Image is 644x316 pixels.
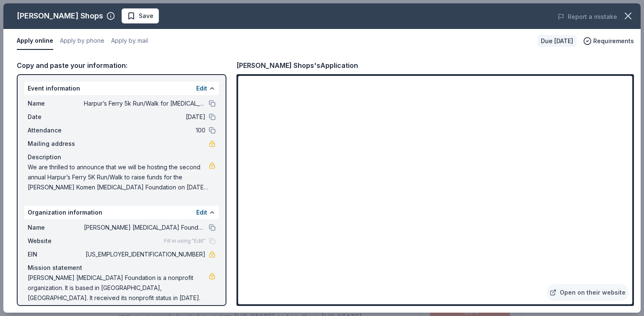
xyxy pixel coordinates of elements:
span: [DATE] [84,112,205,122]
button: Edit [196,83,207,93]
div: Organization information [24,206,219,219]
span: Attendance [28,125,84,135]
div: Mission statement [28,263,216,273]
div: [PERSON_NAME] Shops's Application [236,60,358,71]
span: Date [28,112,84,122]
span: Save [139,11,153,21]
button: Apply by phone [60,32,104,50]
span: 100 [84,125,205,135]
div: Due [DATE] [538,35,576,47]
span: Name [28,98,84,109]
button: Requirements [583,36,634,46]
span: Mailing address [28,139,84,149]
button: Apply online [17,32,53,50]
a: Open on their website [546,284,629,301]
span: Fill in using "Edit" [164,238,205,244]
span: Website [28,236,84,246]
span: [US_EMPLOYER_IDENTIFICATION_NUMBER] [84,249,205,259]
span: Harpur’s Ferry 5k Run/Walk for [MEDICAL_DATA] [84,98,205,109]
button: Edit [196,207,207,218]
div: [PERSON_NAME] Shops [17,9,103,23]
span: [PERSON_NAME] [MEDICAL_DATA] Foundation [84,223,205,233]
div: Event information [24,82,219,95]
div: Copy and paste your information: [17,60,226,71]
button: Report a mistake [558,12,617,22]
span: Requirements [593,36,634,46]
span: Name [28,223,84,233]
span: EIN [28,249,84,259]
button: Apply by mail [111,32,148,50]
button: Save [122,8,159,23]
div: Description [28,152,216,162]
span: [PERSON_NAME] [MEDICAL_DATA] Foundation is a nonprofit organization. It is based in [GEOGRAPHIC_D... [28,273,209,303]
span: We are thrilled to announce that we will be hosting the second annual Harpur’s Ferry 5K Run/Walk ... [28,162,209,192]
